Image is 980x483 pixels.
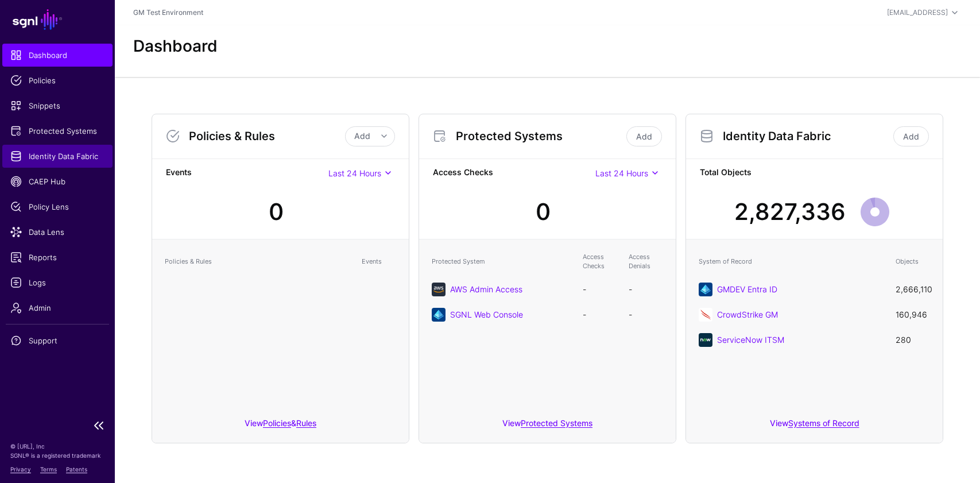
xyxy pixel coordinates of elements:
img: svg+xml;base64,PHN2ZyB3aWR0aD0iNjQiIGhlaWdodD0iNjQiIHZpZXdCb3g9IjAgMCA2NCA2NCIgZmlsbD0ibm9uZSIgeG... [432,283,446,296]
img: svg+xml;base64,PHN2ZyB3aWR0aD0iNjQiIGhlaWdodD0iNjQiIHZpZXdCb3g9IjAgMCA2NCA2NCIgZmlsbD0ibm9uZSIgeG... [432,308,446,322]
img: svg+xml;base64,PHN2ZyB3aWR0aD0iNjQiIGhlaWdodD0iNjQiIHZpZXdCb3g9IjAgMCA2NCA2NCIgZmlsbD0ibm9uZSIgeG... [699,333,712,347]
th: Access Checks [577,246,623,277]
td: - [577,302,623,327]
a: Reports [2,246,113,269]
a: Admin [2,296,113,319]
th: Events [356,246,402,277]
th: Access Denials [623,246,669,277]
a: Policies [263,418,291,428]
a: Privacy [10,466,31,473]
a: Terms [40,466,57,473]
div: [EMAIL_ADDRESS] [887,7,948,18]
strong: Access Checks [433,166,595,180]
td: - [577,277,623,302]
th: Protected System [426,246,577,277]
a: Logs [2,271,113,294]
td: 160,946 [890,302,936,327]
a: Protected Systems [521,418,592,428]
p: © [URL], Inc [10,442,104,451]
th: Objects [890,246,936,277]
td: 280 [890,327,936,353]
div: View [686,410,943,443]
p: SGNL® is a registered trademark [10,451,104,460]
span: Logs [10,277,104,288]
span: Dashboard [10,49,104,61]
span: Protected Systems [10,125,104,137]
h3: Identity Data Fabric [723,129,891,143]
div: 2,827,336 [734,195,846,229]
strong: Events [166,166,328,180]
a: ServiceNow ITSM [717,335,784,345]
h3: Policies & Rules [189,129,345,143]
span: Policy Lens [10,201,104,212]
span: CAEP Hub [10,176,104,187]
img: svg+xml;base64,PHN2ZyB3aWR0aD0iNjQiIGhlaWdodD0iNjQiIHZpZXdCb3g9IjAgMCA2NCA2NCIgZmlsbD0ibm9uZSIgeG... [699,308,712,322]
span: Last 24 Hours [328,168,381,178]
a: Add [893,126,929,146]
a: SGNL Web Console [450,310,523,319]
div: View & [152,410,409,443]
th: Policies & Rules [159,246,356,277]
a: Rules [296,418,316,428]
div: 0 [536,195,551,229]
span: Identity Data Fabric [10,150,104,162]
a: Systems of Record [788,418,859,428]
a: GMDEV Entra ID [717,284,777,294]
a: Protected Systems [2,119,113,142]
a: Add [626,126,662,146]
td: - [623,277,669,302]
span: Snippets [10,100,104,111]
span: Last 24 Hours [595,168,648,178]
a: Identity Data Fabric [2,145,113,168]
a: Patents [66,466,87,473]
span: Admin [10,302,104,314]
span: Policies [10,75,104,86]
span: Support [10,335,104,346]
a: Policies [2,69,113,92]
h3: Protected Systems [456,129,624,143]
a: Snippets [2,94,113,117]
a: CAEP Hub [2,170,113,193]
span: Add [354,131,370,141]
a: Policy Lens [2,195,113,218]
div: 0 [269,195,284,229]
td: 2,666,110 [890,277,936,302]
a: Dashboard [2,44,113,67]
img: svg+xml;base64,PHN2ZyB3aWR0aD0iNjQiIGhlaWdodD0iNjQiIHZpZXdCb3g9IjAgMCA2NCA2NCIgZmlsbD0ibm9uZSIgeG... [699,283,712,296]
span: Data Lens [10,226,104,238]
span: Reports [10,252,104,263]
a: AWS Admin Access [450,284,522,294]
a: CrowdStrike GM [717,310,778,319]
div: View [419,410,676,443]
h2: Dashboard [133,37,218,56]
a: SGNL [7,7,108,32]
th: System of Record [693,246,890,277]
a: Data Lens [2,221,113,244]
a: GM Test Environment [133,8,203,17]
strong: Total Objects [700,166,929,180]
td: - [623,302,669,327]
